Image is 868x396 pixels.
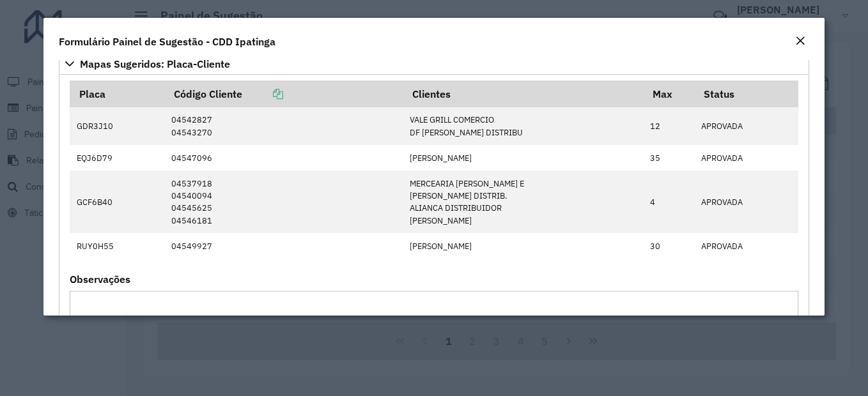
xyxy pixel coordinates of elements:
[165,145,403,171] td: 04547096
[403,145,644,171] td: [PERSON_NAME]
[80,59,230,69] span: Mapas Sugeridos: Placa-Cliente
[403,171,644,233] td: MERCEARIA [PERSON_NAME] E [PERSON_NAME] DISTRIB. ALIANCA DISTRIBUIDOR [PERSON_NAME]
[70,233,165,259] td: RUY0H55
[165,233,403,259] td: 04549927
[644,233,695,259] td: 30
[695,145,798,171] td: APROVADA
[70,271,130,287] label: Observações
[70,145,165,171] td: EQJ6D79
[70,171,165,233] td: GCF6B40
[695,171,798,233] td: APROVADA
[59,34,275,49] h4: Formulário Painel de Sugestão - CDD Ipatinga
[242,88,283,100] a: Copiar
[644,145,695,171] td: 35
[644,80,695,107] th: Max
[165,171,403,233] td: 04537918 04540094 04545625 04546181
[644,107,695,145] td: 12
[165,80,403,107] th: Código Cliente
[403,107,644,145] td: VALE GRILL COMERCIO DF [PERSON_NAME] DISTRIBU
[695,107,798,145] td: APROVADA
[403,233,644,259] td: [PERSON_NAME]
[791,33,809,50] button: Close
[695,80,798,107] th: Status
[644,171,695,233] td: 4
[403,80,644,107] th: Clientes
[70,107,165,145] td: GDR3J10
[165,107,403,145] td: 04542827 04543270
[795,36,805,46] em: Fechar
[70,80,165,107] th: Placa
[59,53,809,75] a: Mapas Sugeridos: Placa-Cliente
[695,233,798,259] td: APROVADA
